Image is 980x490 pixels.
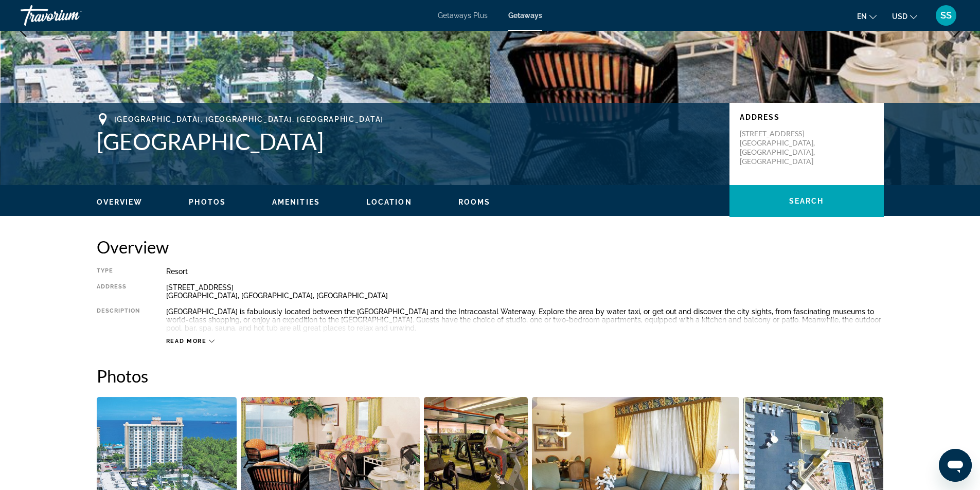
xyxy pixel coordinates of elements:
p: [STREET_ADDRESS] [GEOGRAPHIC_DATA], [GEOGRAPHIC_DATA], [GEOGRAPHIC_DATA] [740,129,822,166]
span: USD [892,12,907,21]
span: Photos [189,198,226,206]
button: Location [366,197,412,207]
span: Amenities [272,198,320,206]
button: Next image [944,18,970,44]
p: Address [740,113,874,121]
span: en [857,12,867,21]
h2: Overview [97,237,884,257]
div: [GEOGRAPHIC_DATA] is fabulously located between the [GEOGRAPHIC_DATA] and the Intracoastal Waterw... [166,307,884,332]
button: Read more [166,337,215,345]
span: Read more [166,338,207,344]
span: Search [789,197,824,205]
button: Rooms [458,197,491,207]
span: [GEOGRAPHIC_DATA], [GEOGRAPHIC_DATA], [GEOGRAPHIC_DATA] [114,115,384,123]
a: Getaways [508,11,542,20]
iframe: Button to launch messaging window [939,449,972,482]
button: Change currency [892,9,917,24]
a: Getaways Plus [438,11,488,20]
span: Location [366,198,412,206]
div: Type [97,267,140,276]
div: Description [97,307,140,332]
button: Amenities [272,197,320,207]
button: User Menu [933,5,959,26]
span: SS [940,10,952,21]
h1: [GEOGRAPHIC_DATA] [97,128,719,155]
button: Change language [857,9,877,24]
a: Travorium [21,2,123,29]
div: [STREET_ADDRESS] [GEOGRAPHIC_DATA], [GEOGRAPHIC_DATA], [GEOGRAPHIC_DATA] [166,283,884,300]
div: Resort [166,267,884,276]
span: Rooms [458,198,491,206]
div: Address [97,283,140,300]
span: Overview [97,198,143,206]
button: Search [729,185,884,217]
button: Photos [189,197,226,207]
button: Previous image [10,18,36,44]
h2: Photos [97,366,884,386]
button: Overview [97,197,143,207]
